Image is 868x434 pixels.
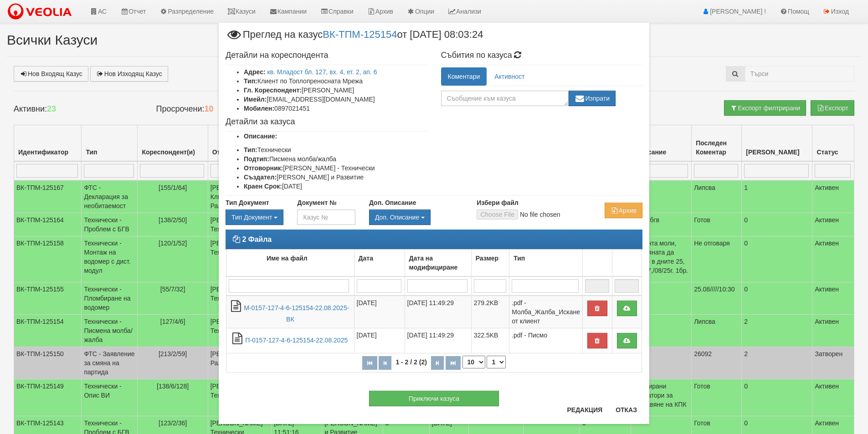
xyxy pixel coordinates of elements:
b: Дата на модифициране [409,255,458,271]
b: Краен Срок: [244,183,282,190]
b: Подтип: [244,155,269,163]
h4: Детайли за казуса [226,117,427,127]
button: Архив [605,203,642,218]
td: Размер: No sort applied, activate to apply an ascending sort [471,250,509,277]
div: Двоен клик, за изчистване на избраната стойност. [369,209,463,225]
b: Тип: [244,77,257,85]
button: Предишна страница [379,356,391,370]
td: Дата: No sort applied, activate to apply an ascending sort [354,250,405,277]
span: 1 - 2 / 2 (2) [393,358,429,366]
span: Тип Документ [231,214,272,221]
div: Двоен клик, за изчистване на избраната стойност. [226,209,283,225]
b: Дата [359,255,373,262]
a: Коментари [441,67,487,86]
li: [EMAIL_ADDRESS][DOMAIN_NAME] [244,95,427,104]
b: Описание: [244,133,277,140]
b: Мобилен: [244,105,274,112]
tr: П-0157-127-4-6-125154-22.08.2025.pdf - Писмо [226,328,642,353]
b: Размер [476,255,498,262]
li: 0897021451 [244,104,427,113]
label: Доп. Описание [369,198,416,207]
li: Клиент по Топлопреносната Мрежа [244,77,427,86]
button: Последна страница [446,356,461,370]
td: 279.2KB [471,296,509,328]
button: Приключи казуса [369,391,499,406]
b: Име на файл [267,255,308,262]
select: Страница номер [487,356,506,368]
td: Тип: No sort applied, activate to apply an ascending sort [509,250,583,277]
span: Доп. Описание [375,214,419,221]
input: Казус № [297,209,355,225]
td: : No sort applied, activate to apply an ascending sort [582,250,612,277]
h4: Събития по казуса [441,51,643,60]
b: Имейл: [244,96,267,103]
li: [PERSON_NAME] [244,86,427,95]
a: ВК-ТПМ-125154 [323,29,397,40]
td: [DATE] 11:49:29 [405,296,471,328]
button: Доп. Описание [369,209,431,225]
select: Брой редове на страница [462,356,485,368]
li: [PERSON_NAME] и Развитие [244,173,427,182]
td: 322.5KB [471,328,509,353]
td: Дата на модифициране: No sort applied, activate to apply an ascending sort [405,250,471,277]
td: [DATE] [354,296,405,328]
td: .pdf - Писмо [509,328,583,353]
td: .pdf - Молба_Жалба_Искане от клиент [509,296,583,328]
td: : No sort applied, activate to apply an ascending sort [612,250,642,277]
tr: М-0157-127-4-6-125154-22.08.2025-ВК.pdf - Молба_Жалба_Искане от клиент [226,296,642,328]
b: Тип: [244,146,257,153]
h4: Детайли на кореспондента [226,51,427,60]
button: Първа страница [362,356,377,370]
label: Тип Документ [226,198,269,207]
a: кв. Младост бл. 127, вх. 4, ет. 2, ап. 6 [267,68,377,76]
b: Създател: [244,174,277,181]
a: Активност [488,67,531,86]
b: Отговорник: [244,164,283,172]
strong: 2 Файла [242,235,272,243]
td: Име на файл: No sort applied, activate to apply an ascending sort [226,250,354,277]
button: Отказ [610,403,642,417]
button: Редакция [561,403,608,417]
a: М-0157-127-4-6-125154-22.08.2025-ВК [244,304,349,323]
b: Гл. Кореспондент: [244,87,302,94]
button: Следваща страница [431,356,444,370]
td: [DATE] 11:49:29 [405,328,471,353]
label: Избери файл [477,198,519,207]
li: [DATE] [244,182,427,191]
td: [DATE] [354,328,405,353]
button: Изпрати [569,91,616,106]
button: Тип Документ [226,209,283,225]
li: [PERSON_NAME] - Технически [244,163,427,173]
b: Адрес: [244,68,266,76]
label: Документ № [297,198,336,207]
b: Тип [514,255,525,262]
li: Технически [244,145,427,154]
li: Писмена молба/жалба [244,154,427,163]
a: П-0157-127-4-6-125154-22.08.2025 [245,337,348,344]
span: Преглед на казус от [DATE] 08:03:24 [226,30,483,46]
